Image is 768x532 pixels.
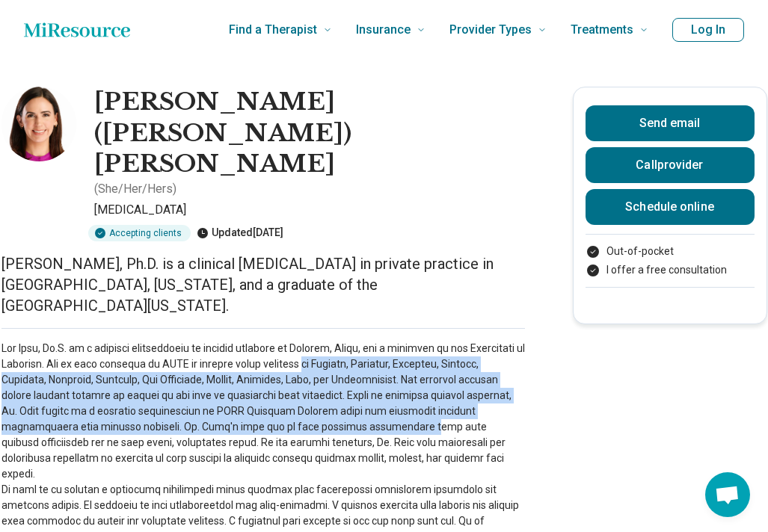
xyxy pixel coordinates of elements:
[705,472,750,517] div: Open chat
[586,147,755,183] button: Callprovider
[88,225,191,241] div: Accepting clients
[586,262,755,278] li: I offer a free consultation
[356,19,411,40] span: Insurance
[586,105,755,141] button: Send email
[229,19,317,40] span: Find a Therapist
[586,244,755,278] ul: Payment options
[94,201,525,219] p: [MEDICAL_DATA]
[672,18,744,42] button: Log In
[94,180,176,198] p: ( She/Her/Hers )
[197,225,283,241] div: Updated [DATE]
[571,19,633,40] span: Treatments
[1,253,525,316] p: [PERSON_NAME], Ph.D. is a clinical [MEDICAL_DATA] in private practice in [GEOGRAPHIC_DATA], [US_S...
[586,244,755,259] li: Out-of-pocket
[586,189,755,225] a: Schedule online
[1,87,76,161] img: Elizabeth Ross, Psychologist
[94,87,525,180] h1: [PERSON_NAME] ([PERSON_NAME]) [PERSON_NAME]
[24,15,130,45] a: Home page
[449,19,532,40] span: Provider Types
